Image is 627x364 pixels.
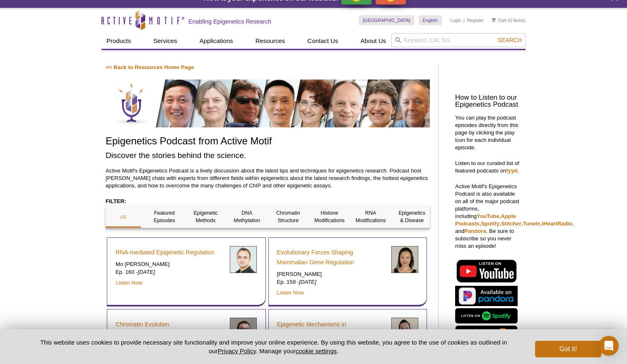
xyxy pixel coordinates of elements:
p: Active Motif's Epigenetics Podcast is a lively discussion about the latest tips and techniques fo... [106,167,430,189]
button: Got it! [535,341,601,357]
a: Pandora [464,228,486,234]
div: Open Intercom Messenger [599,336,619,356]
p: Epigenetic Methods [188,209,223,224]
p: Ep. 159 - [277,278,385,286]
input: Keyword, Cat. No. [391,33,526,47]
a: Epigenetic Mechanisms in [MEDICAL_DATA] [277,319,385,339]
img: Luca Magnani headshot [391,318,418,345]
img: Listen on Pandora [455,286,518,306]
p: DNA Methylation [229,209,265,224]
p: RNA Modifications [353,209,388,224]
h2: Discover the stories behind the science. [106,150,430,161]
p: All [106,213,141,221]
p: Histone Modifications [312,209,347,224]
h1: Epigenetics Podcast from Active Motif [106,136,430,148]
a: TuneIn [523,220,540,227]
p: Ep. 160 - [116,268,224,276]
a: Contact Us [302,33,343,49]
a: Register [467,17,484,23]
a: Listen Now [277,290,304,296]
img: Listen on Spotify [455,308,518,323]
img: Emily Wong headshot [391,246,418,273]
p: [PERSON_NAME] [277,271,385,278]
p: Mo [PERSON_NAME] [116,261,224,268]
p: Listen to our curated list of featured podcasts on . [455,160,521,175]
img: Arnau Sebe Pedros headshot [230,318,257,345]
p: Chromatin Structure [271,209,306,224]
a: Listen Now [116,280,142,286]
a: Cart [492,17,506,23]
a: Apple Podcasts [455,213,516,227]
button: cookie settings [296,347,337,354]
img: Your Cart [492,18,496,22]
a: fyyd [506,168,517,174]
a: Spotify [481,220,499,227]
p: Active Motif's Epigenetics Podcast is also available on all of the major podcast platforms, inclu... [455,183,521,250]
a: iHeartRadio [542,220,572,227]
strong: FILTER: [106,198,126,204]
img: Listen on YouTube [455,258,518,284]
a: RNA-mediated Epigenetic Regulation [116,247,214,257]
a: [GEOGRAPHIC_DATA] [359,15,415,25]
a: Login [450,17,461,23]
span: Search [498,37,522,43]
p: Featured Episodes [147,209,182,224]
li: (0 items) [492,15,526,25]
em: [DATE] [299,279,316,285]
p: Epigenetics & Disease [394,209,429,224]
a: Resources [251,33,290,49]
a: Applications [195,33,238,49]
a: Evolutionary Forces Shaping Mammalian Gene Regulation [277,247,385,267]
img: Listen on Stitcher [455,326,518,344]
a: << Back to Resources Home Page [106,64,194,70]
img: Emily Wong headshot [230,246,257,273]
h2: Enabling Epigenetics Research [188,18,271,25]
a: English [419,15,442,25]
a: Stitcher [501,220,521,227]
img: Discover the stories behind the science. [106,79,430,127]
li: | [463,15,465,25]
a: YouTube [477,213,499,219]
a: Services [148,33,182,49]
a: Chromatin Evolution [116,319,169,329]
a: Products [101,33,136,49]
a: About Us [356,33,391,49]
button: Search [495,36,524,44]
a: Privacy Policy [218,347,256,354]
em: [DATE] [138,269,155,275]
p: This website uses cookies to provide necessary site functionality and improve your online experie... [26,338,521,355]
p: You can play the podcast episodes directly from this page by clicking the play icon for each indi... [455,114,521,151]
h3: How to Listen to our Epigenetics Podcast [455,94,521,108]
